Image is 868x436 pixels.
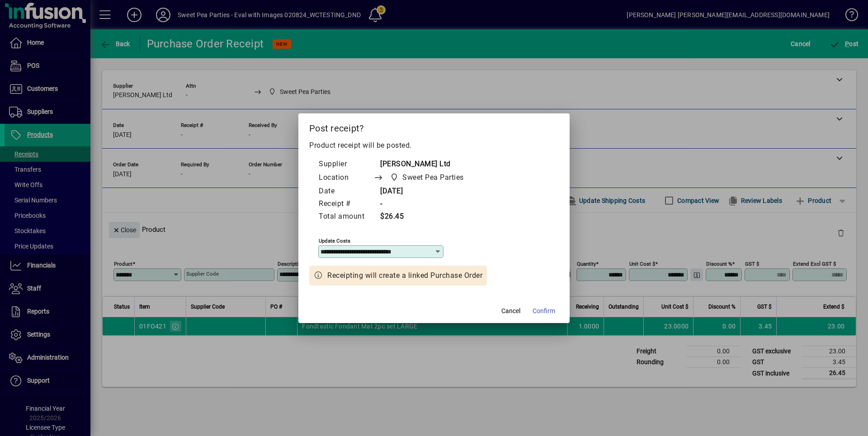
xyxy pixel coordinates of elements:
button: Confirm [529,303,559,319]
td: $26.45 [373,211,481,223]
mat-label: Update costs [319,237,350,244]
td: Location [318,171,373,185]
td: [PERSON_NAME] Ltd [373,158,481,171]
span: Sweet Pea Parties [387,171,467,184]
td: Supplier [318,158,373,171]
td: Total amount [318,211,373,223]
h2: Post receipt? [298,113,570,140]
span: Cancel [501,306,520,316]
td: - [373,198,481,211]
td: [DATE] [373,185,481,198]
p: Product receipt will be posted. [309,140,559,151]
span: Confirm [533,306,555,316]
button: Cancel [496,303,525,319]
td: Receipt # [318,198,373,211]
span: Receipting will create a linked Purchase Order [327,270,482,281]
span: Sweet Pea Parties [402,172,464,183]
td: Date [318,185,373,198]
